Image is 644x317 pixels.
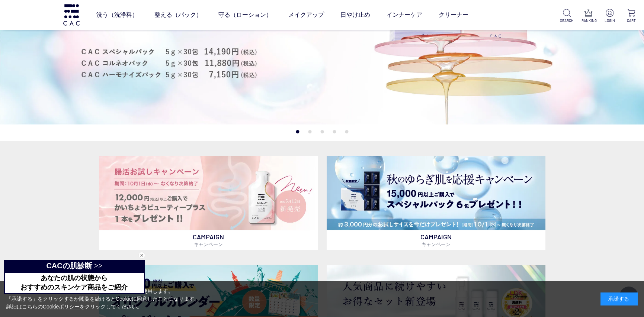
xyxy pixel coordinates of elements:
img: 腸活お試しキャンペーン [99,156,318,230]
span: キャンペーン [194,241,223,247]
button: 4 of 5 [333,130,336,133]
button: 3 of 5 [320,130,324,133]
img: スペシャルパックお試しプレゼント [327,156,545,230]
img: logo [62,4,81,25]
p: SEARCH [560,18,574,23]
span: キャンペーン [422,241,451,247]
div: 当サイトでは、お客様へのサービス向上のためにCookieを使用します。 「承諾する」をクリックするか閲覧を続けるとCookieに同意したことになります。 詳細はこちらの をクリックしてください。 [6,287,200,311]
button: 5 of 5 [345,130,348,133]
p: CAMPAIGN [99,230,318,250]
button: 1 of 5 [296,130,299,133]
a: Cookieポリシー [43,304,80,310]
a: RANKING [581,9,595,23]
a: SEARCH [560,9,574,23]
p: LOGIN [603,18,616,23]
button: 2 of 5 [308,130,311,133]
a: インナーケア [387,4,422,25]
a: 腸活お試しキャンペーン 腸活お試しキャンペーン CAMPAIGNキャンペーン [99,156,318,250]
a: 日やけ止め [340,4,370,25]
a: CART [624,9,638,23]
p: CAMPAIGN [327,230,545,250]
div: 承諾する [600,292,638,305]
a: LOGIN [603,9,616,23]
a: 洗う（洗浄料） [96,4,138,25]
p: CART [624,18,638,23]
p: RANKING [581,18,595,23]
a: クリーナー [439,4,468,25]
a: メイクアップ [288,4,324,25]
a: スペシャルパックお試しプレゼント スペシャルパックお試しプレゼント CAMPAIGNキャンペーン [327,156,545,250]
a: 整える（パック） [154,4,202,25]
a: 守る（ローション） [218,4,272,25]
